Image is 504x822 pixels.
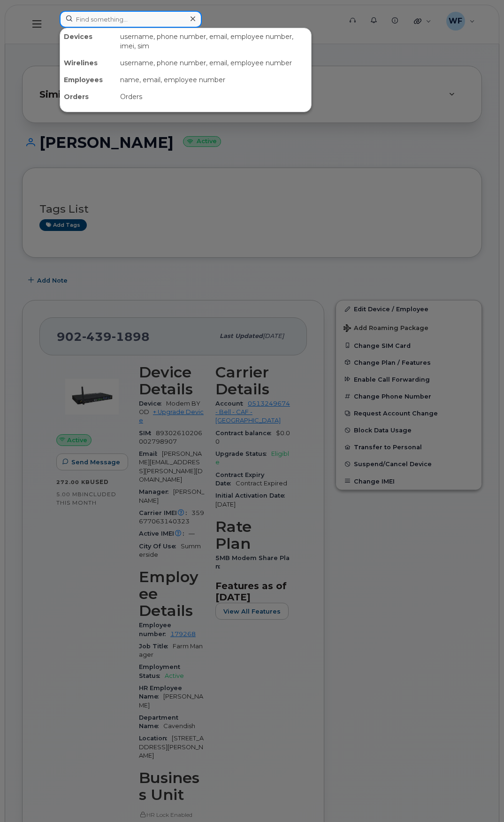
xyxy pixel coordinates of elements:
div: username, phone number, email, employee number, imei, sim [116,28,311,54]
div: name, email, employee number [116,71,311,88]
div: username, phone number, email, employee number [116,54,311,71]
div: Wirelines [60,54,116,71]
div: Orders [116,88,311,105]
div: Orders [60,88,116,105]
div: Employees [60,71,116,88]
div: Devices [60,28,116,54]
